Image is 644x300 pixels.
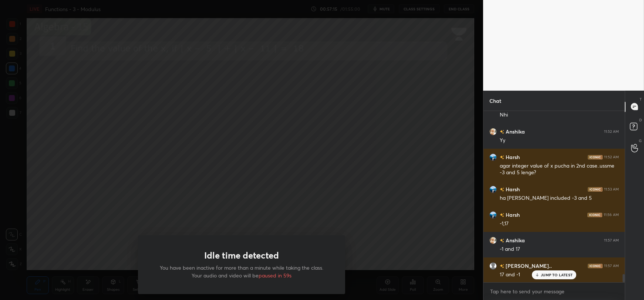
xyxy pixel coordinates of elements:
span: paused in 59s [259,272,291,279]
p: You have been inactive for more than a minute while taking the class. Your audio and video will be [156,264,327,279]
img: ee927e4eab79413cb9cb6ceb68637e0b.jpg [489,185,497,193]
p: T [640,97,642,102]
img: iconic-dark.1390631f.png [587,212,602,217]
div: agar integer value of x pucha in 2nd case..ussme -3 and 5 lenge? [500,162,619,176]
div: grid [483,111,625,283]
h1: Idle time detected [204,250,279,261]
div: 11:52 AM [604,155,619,159]
img: ee927e4eab79413cb9cb6ceb68637e0b.jpg [489,211,497,218]
h6: Harsh [504,185,520,193]
img: no-rating-badge.077c3623.svg [500,188,504,192]
div: ha [PERSON_NAME] included -3 and 5 [500,195,619,202]
div: Yy [500,137,619,144]
div: 17 and -1 [500,271,619,279]
img: no-rating-badge.077c3623.svg [500,155,504,159]
img: no-rating-badge.077c3623.svg [500,213,504,217]
img: no-rating-badge.077c3623.svg [500,239,504,243]
img: no-rating-badge.077c3623.svg [500,130,504,134]
div: 11:53 AM [604,187,619,191]
img: iconic-dark.1390631f.png [588,187,603,191]
h6: Anshika [504,128,525,135]
div: Nhi [500,111,619,119]
h6: Harsh [504,153,520,161]
p: D [639,117,642,123]
img: iconic-dark.1390631f.png [588,263,603,268]
div: 11:57 AM [604,238,619,242]
img: no-rating-badge.077c3623.svg [500,264,504,268]
img: f3948dc81aea49adb1b301dab449985c.jpg [489,128,497,135]
div: 11:57 AM [604,263,619,268]
h6: Harsh [504,211,520,219]
p: Chat [483,91,507,111]
p: G [639,138,642,144]
img: iconic-dark.1390631f.png [588,155,603,159]
div: 11:52 AM [604,129,619,134]
h6: Anshika [504,236,525,244]
div: -1,17 [500,220,619,227]
img: default.png [489,262,497,269]
div: -1 and 17 [500,246,619,253]
img: f3948dc81aea49adb1b301dab449985c.jpg [489,236,497,244]
p: JUMP TO LATEST [541,273,573,277]
img: ee927e4eab79413cb9cb6ceb68637e0b.jpg [489,153,497,161]
div: 11:56 AM [604,212,619,217]
h6: [PERSON_NAME].. [504,262,552,270]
